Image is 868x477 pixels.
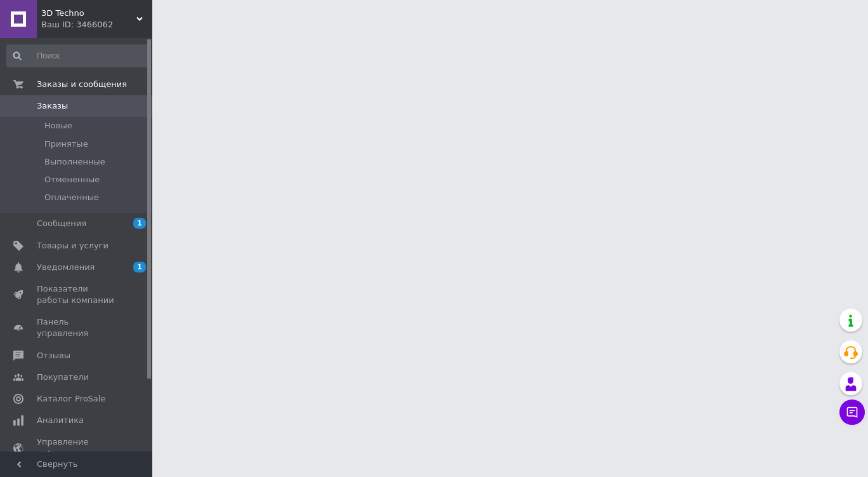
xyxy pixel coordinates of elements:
span: Каталог ProSale [37,393,105,405]
span: 1 [133,262,146,272]
span: Управление сайтом [37,436,117,459]
span: Отзывы [37,350,70,361]
span: Новые [44,120,72,131]
input: Поиск [6,44,150,67]
span: Оплаченные [44,192,99,203]
span: Заказы [37,100,68,112]
span: Панель управления [37,316,117,339]
span: 3D Techno [41,8,136,19]
span: Принятые [44,138,88,150]
span: Товары и услуги [37,240,109,252]
span: 1 [133,218,146,229]
span: Аналитика [37,415,84,426]
span: Уведомления [37,262,95,273]
span: Сообщения [37,218,86,229]
span: Выполненные [44,156,105,168]
span: Отмененные [44,174,100,185]
span: Показатели работы компании [37,283,117,306]
div: Ваш ID: 3466062 [41,19,152,30]
button: Чат с покупателем [839,400,865,425]
span: Покупатели [37,372,89,383]
span: Заказы и сообщения [37,79,127,90]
